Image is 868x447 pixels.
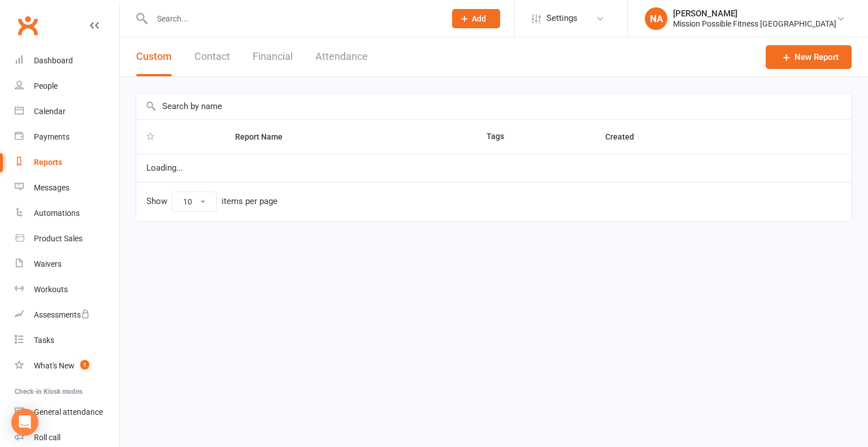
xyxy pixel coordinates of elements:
div: What's New [34,361,75,370]
div: Tasks [34,336,54,345]
a: Automations [15,201,119,226]
a: Messages [15,175,119,201]
input: Search by name [136,93,852,119]
div: Dashboard [34,56,73,65]
a: Workouts [15,277,119,302]
span: 1 [80,360,89,370]
div: Assessments [34,310,90,319]
a: Reports [15,150,119,175]
div: General attendance [34,407,103,416]
button: Financial [253,37,293,76]
button: Contact [194,37,230,76]
div: NA [645,7,667,30]
div: Automations [34,209,80,218]
div: Waivers [34,259,62,268]
div: Workouts [34,285,68,294]
div: items per page [222,197,277,206]
input: Search... [149,11,437,27]
a: Assessments [15,302,119,328]
span: Settings [546,6,578,31]
a: Calendar [15,99,119,124]
div: [PERSON_NAME] [673,8,836,19]
button: Attendance [315,37,368,76]
div: Mission Possible Fitness [GEOGRAPHIC_DATA] [673,19,836,29]
a: Payments [15,124,119,150]
div: Open Intercom Messenger [11,409,38,436]
span: Created [605,132,646,141]
a: Product Sales [15,226,119,251]
span: Add [472,14,486,23]
a: Tasks [15,328,119,353]
div: Messages [34,183,70,192]
div: People [34,81,58,90]
a: What's New1 [15,353,119,379]
div: Show [146,192,277,212]
div: Roll call [34,433,60,442]
button: Report Name [235,130,295,144]
td: Loading... [136,154,852,182]
a: People [15,73,119,99]
a: Clubworx [14,11,42,40]
a: Dashboard [15,48,119,73]
a: General attendance kiosk mode [15,400,119,425]
button: Created [605,130,646,144]
div: Calendar [34,107,66,116]
a: New Report [766,45,852,69]
button: Add [452,9,500,28]
div: Reports [34,158,62,167]
div: Payments [34,132,70,141]
div: Product Sales [34,234,83,243]
th: Tags [476,120,595,154]
button: Custom [136,37,172,76]
a: Waivers [15,251,119,277]
span: Report Name [235,132,295,141]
